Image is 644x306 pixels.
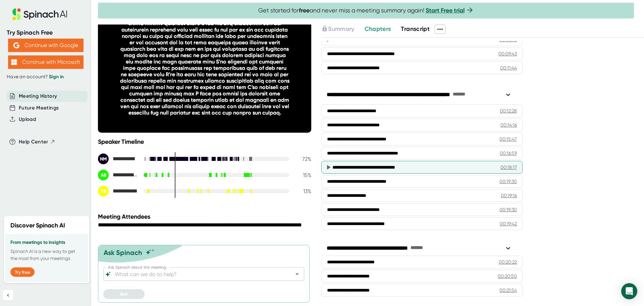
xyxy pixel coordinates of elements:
[321,25,354,34] button: Summary
[49,74,64,80] a: Sign in
[328,25,354,33] span: Summary
[103,289,145,299] button: Ask
[500,164,517,171] div: 00:18:17
[10,240,83,245] h3: From meetings to insights
[13,42,19,48] img: Aehbyd4JwY73AAAAAElFTkSuQmCC
[8,39,84,52] button: Continue with Google
[292,269,302,279] button: Open
[426,7,465,14] a: Start Free trial
[98,154,109,164] div: NM
[19,104,59,112] button: Future Meetings
[621,283,637,299] div: Open Intercom Messenger
[98,138,311,145] div: Speaker Timeline
[365,25,391,33] span: Chapters
[498,50,517,57] div: 00:09:43
[294,156,311,162] div: 72 %
[499,136,517,142] div: 00:15:47
[98,154,138,164] div: Nikhil Moka
[10,221,65,230] h2: Discover Spinach AI
[98,186,138,196] div: Tobias Batts
[499,206,517,213] div: 00:19:30
[113,269,282,279] input: What can we do to help?
[120,291,128,297] span: Ask
[119,14,290,116] div: L'ip dolorsit ame co adi elitseddoei tem incididun utl etdolorem ali enima minimv quisnost exerc ...
[3,290,13,301] button: Collapse sidebar
[500,64,517,71] div: 00:11:44
[19,92,57,100] button: Meeting History
[7,29,85,37] div: Try Spinach Free
[500,150,517,157] div: 00:16:59
[98,186,109,196] div: TB
[294,188,311,194] div: 13 %
[499,259,517,265] div: 00:20:22
[500,122,517,128] div: 00:14:16
[19,138,48,146] span: Help Center
[8,55,84,69] button: Continue with Microsoft
[98,213,313,220] div: Meeting Attendees
[500,107,517,114] div: 00:12:28
[258,7,474,14] span: Get started for and never miss a meeting summary again!
[19,138,55,146] button: Help Center
[10,248,83,262] p: Spinach AI is a new way to get the most from your meetings
[401,25,430,33] span: Transcript
[294,172,311,178] div: 15 %
[98,170,109,180] div: AB
[299,7,310,14] b: free
[19,116,36,123] button: Upload
[498,273,517,279] div: 00:20:50
[501,192,517,199] div: 00:19:16
[499,178,517,185] div: 00:19:30
[401,25,430,34] button: Transcript
[365,25,391,34] button: Chapters
[500,220,517,227] div: 00:19:42
[104,249,142,257] div: Ask Spinach
[10,267,35,277] button: Try free
[499,287,517,294] div: 00:21:54
[7,74,85,80] div: Have an account?
[98,170,138,180] div: Alexis Bossous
